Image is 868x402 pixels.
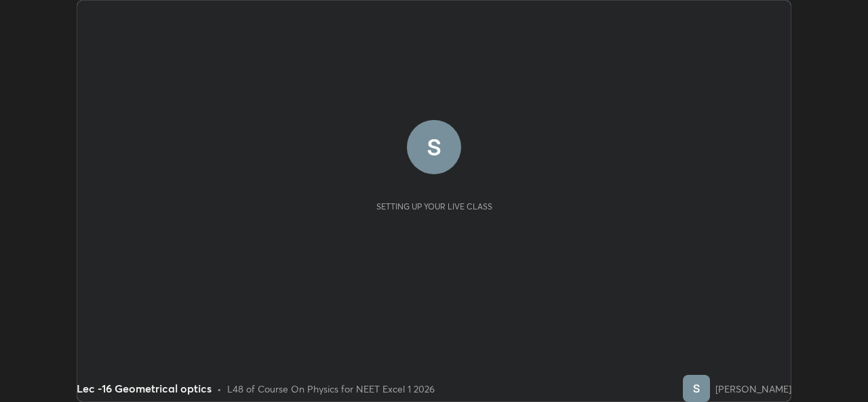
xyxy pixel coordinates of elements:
[683,375,710,402] img: 25b204f45ac4445a96ad82fdfa2bbc62.56875823_3
[407,120,461,174] img: 25b204f45ac4445a96ad82fdfa2bbc62.56875823_3
[227,382,435,396] div: L48 of Course On Physics for NEET Excel 1 2026
[217,382,222,396] div: •
[376,201,492,212] div: Setting up your live class
[77,380,212,397] div: Lec -16 Geometrical optics
[715,382,791,396] div: [PERSON_NAME]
